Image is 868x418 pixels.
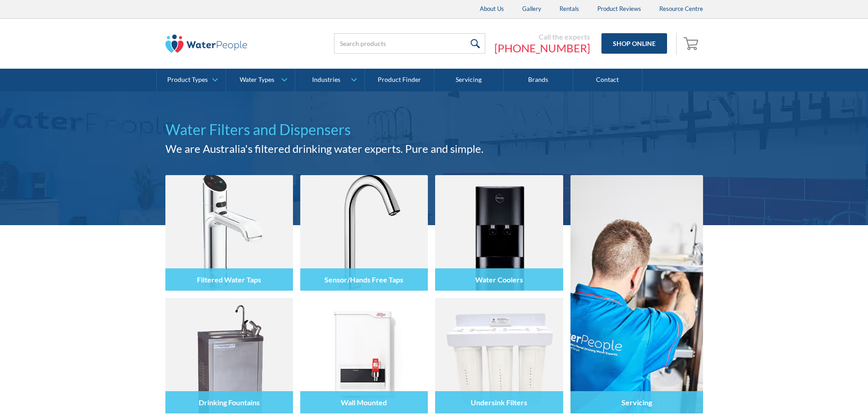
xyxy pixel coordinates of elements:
[199,398,260,407] h4: Drinking Fountains
[165,298,293,413] img: Drinking Fountains
[226,69,295,91] a: Water Types
[312,76,340,84] div: Industries
[334,33,485,54] input: Search products
[165,35,247,53] img: The Water People
[295,69,364,91] a: Industries
[475,275,523,284] h4: Water Coolers
[570,175,703,413] a: Servicing
[165,175,293,291] img: Filtered Water Taps
[503,69,573,91] a: Brands
[240,76,274,84] div: Water Types
[494,41,590,55] a: [PHONE_NUMBER]
[167,76,208,84] div: Product Types
[435,298,563,413] img: Undersink Filters
[197,275,261,284] h4: Filtered Water Taps
[601,33,667,54] a: Shop Online
[683,36,701,50] img: shopping cart
[471,398,527,407] h4: Undersink Filters
[681,33,703,55] a: Open empty cart
[573,69,642,91] a: Contact
[341,398,387,407] h4: Wall Mounted
[365,69,434,91] a: Product Finder
[621,398,652,407] h4: Servicing
[324,275,403,284] h4: Sensor/Hands Free Taps
[435,175,563,291] img: Water Coolers
[434,69,503,91] a: Servicing
[157,69,226,91] a: Product Types
[300,175,428,291] img: Sensor/Hands Free Taps
[300,298,428,413] img: Wall Mounted
[494,32,590,41] div: Call the experts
